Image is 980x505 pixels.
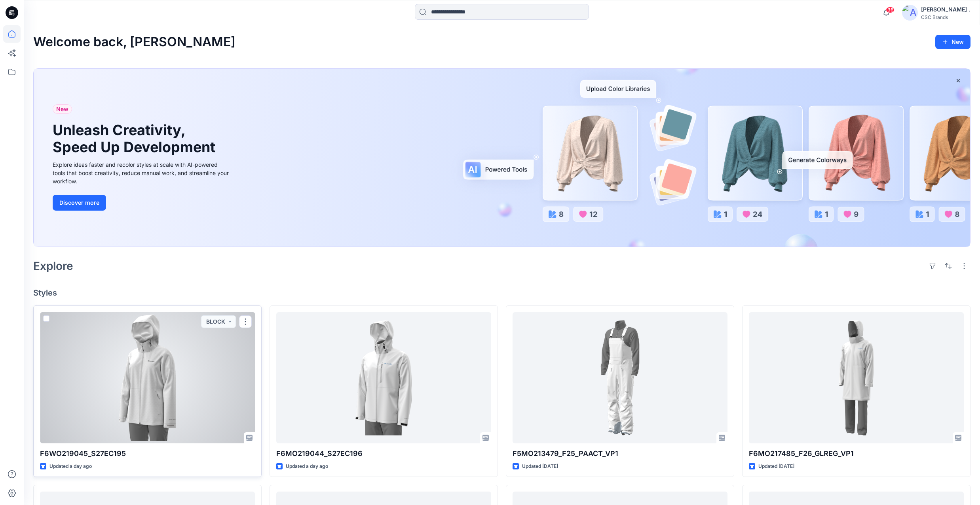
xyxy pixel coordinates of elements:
[921,5,970,14] div: [PERSON_NAME] .
[53,122,219,156] h1: Unleash Creativity, Speed Up Development
[53,195,231,211] a: Discover more
[522,462,558,471] p: Updated [DATE]
[276,312,491,443] a: F6MO219044_S27EC196
[49,462,92,471] p: Updated a day ago
[902,5,918,21] img: avatar
[40,312,255,443] a: F6WO219045_S27EC195
[758,462,794,471] p: Updated [DATE]
[56,104,68,114] span: New
[40,448,255,459] p: F6WO219045_S27EC195
[276,448,491,459] p: F6MO219044_S27EC196
[921,14,970,20] div: CSC Brands
[286,462,328,471] p: Updated a day ago
[53,195,106,211] button: Discover more
[513,448,727,459] p: F5MO213479_F25_PAACT_VP1
[33,260,73,272] h2: Explore
[749,312,964,443] a: F6MO217485_F26_GLREG_VP1
[749,448,964,459] p: F6MO217485_F26_GLREG_VP1
[886,7,895,13] span: 36
[33,35,236,49] h2: Welcome back, [PERSON_NAME]
[935,35,971,49] button: New
[513,312,727,443] a: F5MO213479_F25_PAACT_VP1
[53,160,231,185] div: Explore ideas faster and recolor styles at scale with AI-powered tools that boost creativity, red...
[33,288,971,298] h4: Styles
